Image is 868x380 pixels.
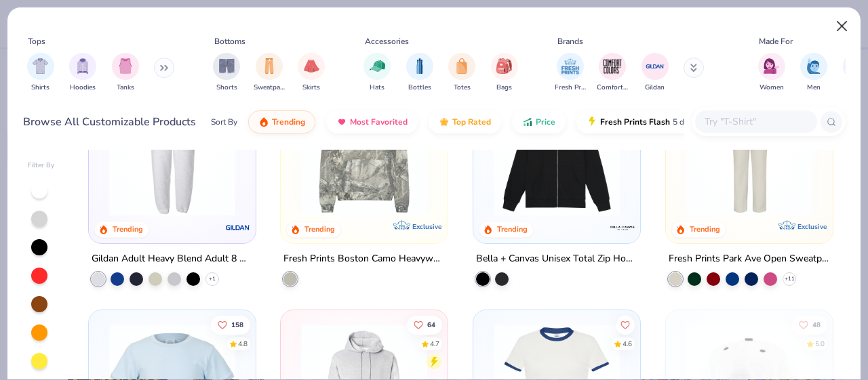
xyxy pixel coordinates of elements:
div: 5.0 [815,339,825,349]
span: Most Favorited [350,117,408,127]
button: Like [211,315,250,334]
img: Bottles Image [412,58,427,74]
img: Hoodies Image [75,58,90,74]
span: + 1 [209,275,216,283]
span: Shirts [31,83,50,93]
button: filter button [406,53,433,93]
img: flash.gif [587,117,597,127]
button: Close [829,14,855,39]
div: filter for Bags [491,53,518,93]
button: filter button [69,53,96,93]
span: Bottles [408,83,431,93]
div: 4.6 [623,339,632,349]
button: filter button [800,53,827,93]
button: filter button [254,53,285,93]
button: Like [792,315,827,334]
span: Exclusive [797,222,827,231]
img: Comfort Colors Image [602,56,623,77]
span: Men [807,83,821,93]
span: Hoodies [70,83,96,93]
span: Price [536,117,555,127]
div: filter for Shirts [27,53,54,93]
span: Fresh Prints [555,83,586,93]
img: Tanks Image [118,58,133,74]
span: Exclusive [412,222,441,231]
span: Skirts [302,83,320,93]
img: Shirts Image [33,58,48,74]
div: Brands [557,35,583,47]
div: Filter By [28,161,55,171]
button: filter button [642,53,669,93]
span: 64 [428,321,436,328]
button: filter button [213,53,240,93]
img: Bags Image [496,58,511,74]
div: Made For [759,35,793,47]
img: Gildan logo [224,214,251,241]
span: Comfort Colors [597,83,628,93]
button: Price [512,110,566,133]
button: filter button [112,53,139,93]
span: Trending [272,117,305,127]
img: trending.gif [258,117,269,127]
img: bdcdfa26-1369-44b7-83e8-024d99246d52 [241,90,381,216]
img: Hats Image [370,58,385,74]
img: 0ed6d0be-3a42-4fd2-9b2a-c5ffc757fdcf [679,90,819,216]
img: Women Image [764,58,779,74]
div: filter for Women [758,53,785,93]
div: Tops [28,35,45,47]
span: Gildan [645,83,665,93]
div: filter for Fresh Prints [555,53,586,93]
div: Bella + Canvas Unisex Total Zip Hoodie [476,251,637,268]
div: filter for Comfort Colors [597,53,628,93]
button: Fresh Prints Flash5 day delivery [576,110,733,133]
button: Like [616,315,635,334]
img: Sweatpants Image [262,58,277,74]
div: Accessories [365,35,409,47]
img: most_fav.gif [336,117,347,127]
div: filter for Totes [448,53,475,93]
div: filter for Gildan [642,53,669,93]
span: Totes [454,83,471,93]
span: Sweatpants [254,83,285,93]
span: Fresh Prints Flash [600,117,670,127]
div: Gildan Adult Heavy Blend Adult 8 Oz. 50/50 Sweatpants [92,251,253,268]
button: filter button [597,53,628,93]
button: filter button [27,53,54,93]
img: TopRated.gif [439,117,450,127]
div: filter for Shorts [213,53,240,93]
button: Top Rated [429,110,501,133]
img: Fresh Prints Image [560,56,580,77]
div: filter for Tanks [112,53,139,93]
img: Skirts Image [304,58,319,74]
div: 4.7 [431,339,440,349]
button: filter button [555,53,586,93]
div: Bottoms [214,35,245,47]
span: 158 [231,321,243,328]
div: filter for Sweatpants [254,53,285,93]
button: filter button [491,53,518,93]
div: 4.8 [238,339,248,349]
img: b1a53f37-890a-4b9a-8962-a1b7c70e022e [487,90,627,216]
div: filter for Hoodies [69,53,96,93]
img: 13b9c606-79b1-4059-b439-68fabb1693f9 [102,90,242,216]
img: Gildan Image [645,56,665,77]
button: filter button [448,53,475,93]
img: Bella + Canvas logo [609,214,636,241]
span: Top Rated [452,117,491,127]
button: filter button [363,53,391,93]
img: Men Image [806,58,821,74]
span: + 11 [784,275,794,283]
button: Most Favorited [326,110,418,133]
span: Women [759,83,784,93]
div: Browse All Customizable Products [23,114,196,130]
button: filter button [758,53,785,93]
div: Fresh Prints Park Ave Open Sweatpants [669,251,830,268]
button: Trending [248,110,315,133]
input: Try "T-Shirt" [703,114,808,129]
img: 28bc0d45-805b-48d6-b7de-c789025e6b70 [294,90,434,216]
button: filter button [298,53,325,93]
div: filter for Bottles [406,53,433,93]
div: filter for Hats [363,53,391,93]
img: Shorts Image [219,58,235,74]
span: Shorts [216,83,237,93]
